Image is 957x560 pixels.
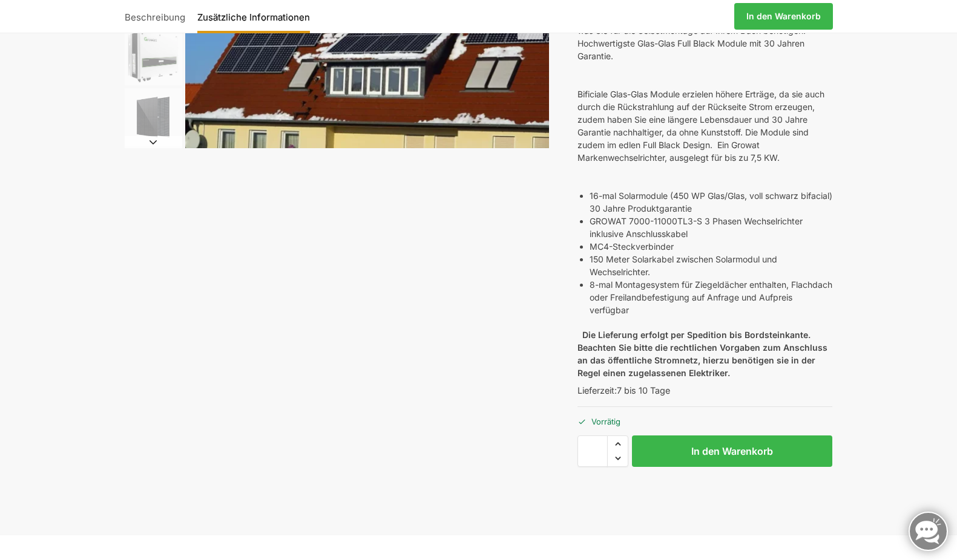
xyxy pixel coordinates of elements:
[125,136,182,148] button: Next slide
[632,435,832,467] button: In den Warenkorb
[125,88,182,146] img: Maysun
[617,385,670,396] span: 7 bis 10 Tage
[577,435,608,467] input: Produktmenge
[608,451,628,466] span: Reduce quantity
[191,2,316,31] a: Zusätzliche Informationen
[577,385,670,396] span: Lieferzeit:
[577,88,832,164] div: Bificiale Glas-Glas Module erzielen höhere Erträge, da sie auch durch die Rückstrahlung auf der R...
[575,474,835,508] iframe: Sicherer Rahmen für schnelle Bezahlvorgänge
[122,86,182,147] li: 4 / 7
[734,3,833,30] a: In den Warenkorb
[590,253,832,278] li: 150 Meter Solarkabel zwischen Solarmodul und Wechselrichter.
[590,240,832,253] li: MC4-Steckverbinder
[590,215,832,240] li: GROWAT 7000-11000TL3-S 3 Phasen Wechselrichter inklusive Anschlusskabel
[577,342,827,378] strong: Beachten Sie bitte die rechtlichen Vorgaben zum Anschluss an das öffentliche Stromnetz, hierzu be...
[122,26,182,86] li: 3 / 7
[125,2,191,31] a: Beschreibung
[577,37,832,62] div: Hochwertigste Glas-Glas Full Black Module mit 30 Jahren Garantie.
[122,147,182,207] li: 5 / 7
[582,330,811,340] strong: Die Lieferung erfolgt per Spedition bis Bordsteinkante.
[577,406,832,428] p: Vorrätig
[590,278,832,316] li: 8-mal Montagesystem für Ziegeldächer enthalten, Flachdach oder Freilandbefestigung auf Anfrage un...
[608,436,628,452] span: Increase quantity
[590,189,832,215] li: 16-mal Solarmodule (450 WP Glas/Glas, voll schwarz bifacial) 30 Jahre Produktgarantie
[125,28,182,85] img: Growatt Wechselrichter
